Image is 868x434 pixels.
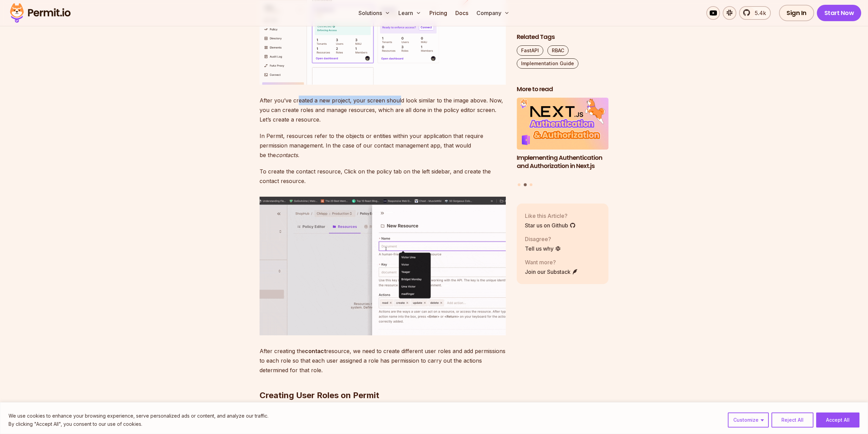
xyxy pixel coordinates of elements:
[525,235,561,243] p: Disagree?
[276,152,299,158] em: contacts.
[530,183,532,186] button: Go to slide 3
[518,183,520,186] button: Go to slide 1
[517,153,609,170] h3: Implementing Authentication and Authorization in Next.js
[525,267,578,276] a: Join our Substack
[9,412,268,420] p: We use cookies to enhance your browsing experience, serve personalized ads or content, and analyz...
[7,1,74,25] img: Permit logo
[517,98,609,179] a: Implementing Authentication and Authorization in Next.jsImplementing Authentication and Authoriza...
[517,58,578,69] a: Implementation Guide
[260,346,506,375] p: After creating the resource, we need to create different user roles and add permissions to each r...
[525,258,578,266] p: Want more?
[260,363,506,401] h2: Creating User Roles on Permit
[816,412,859,428] button: Accept All
[396,6,424,20] button: Learn
[779,5,814,21] a: Sign In
[453,6,471,20] a: Docs
[817,5,862,21] a: Start Now
[517,45,543,56] a: FastAPI
[9,420,268,428] p: By clicking "Accept All", you consent to our use of cookies.
[517,33,609,41] h2: Related Tags
[474,6,512,20] button: Company
[517,98,609,179] li: 2 of 3
[525,211,576,220] p: Like this Article?
[517,85,609,94] h2: More to read
[547,45,569,56] a: RBAC
[728,412,769,428] button: Customize
[524,183,527,186] button: Go to slide 2
[771,412,813,428] button: Reject All
[525,244,561,252] a: Tell us why
[739,6,771,20] a: 5.4k
[751,9,766,17] span: 5.4k
[260,131,506,160] p: In Permit, resources refer to the objects or entities within your application that require permis...
[305,348,326,354] strong: contact
[260,197,506,335] img: image.gif
[525,221,576,229] a: Star us on Github
[427,6,450,20] a: Pricing
[517,98,609,187] div: Posts
[517,98,609,150] img: Implementing Authentication and Authorization in Next.js
[260,167,506,186] p: To create the contact resource, Click on the policy tab on the left sidebar, and create the conta...
[260,96,506,124] p: After you’ve created a new project, your screen should look similar to the image above. Now, you ...
[356,6,393,20] button: Solutions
